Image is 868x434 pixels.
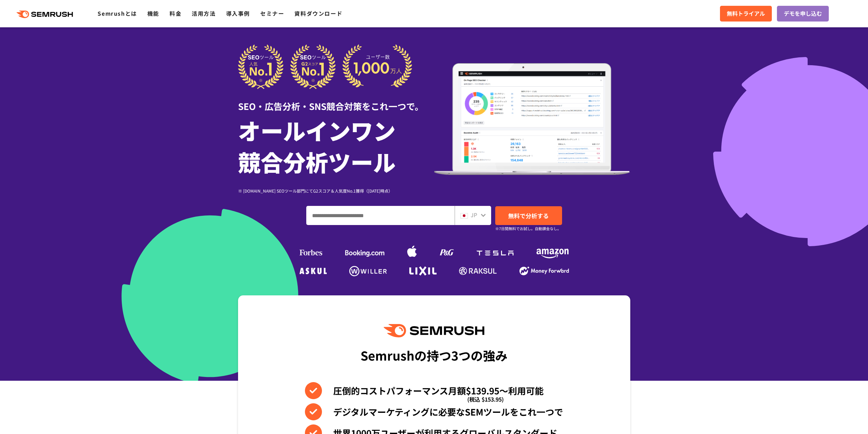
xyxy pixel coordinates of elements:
[471,211,477,219] span: JP
[238,187,434,194] div: ※ [DOMAIN_NAME] SEOツール部門にてG2スコア＆人気度No.1獲得（[DATE]時点）
[260,9,284,17] a: セミナー
[238,89,434,113] div: SEO・広告分析・SNS競合対策をこれ一つで。
[307,206,454,225] input: ドメイン、キーワードまたはURLを入力してください
[192,9,216,17] a: 活用方法
[777,6,829,22] a: デモを申し込む
[98,9,137,17] a: Semrushとは
[361,342,507,368] div: Semrushの持つ3つの強み
[727,9,765,18] span: 無料トライアル
[294,9,342,17] a: 資料ダウンロード
[238,114,434,177] h1: オールインワン 競合分析ツール
[508,211,549,220] span: 無料で分析する
[720,6,772,22] a: 無料トライアル
[384,324,484,337] img: Semrush
[495,206,562,225] a: 無料で分析する
[170,9,181,17] a: 料金
[226,9,250,17] a: 導入事例
[467,391,504,408] span: (税込 $153.95)
[305,382,563,399] li: 圧倒的コストパフォーマンス月額$139.95〜利用可能
[147,9,159,17] a: 機能
[784,9,822,18] span: デモを申し込む
[305,403,563,420] li: デジタルマーケティングに必要なSEMツールをこれ一つで
[495,225,561,232] small: ※7日間無料でお試し。自動課金なし。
